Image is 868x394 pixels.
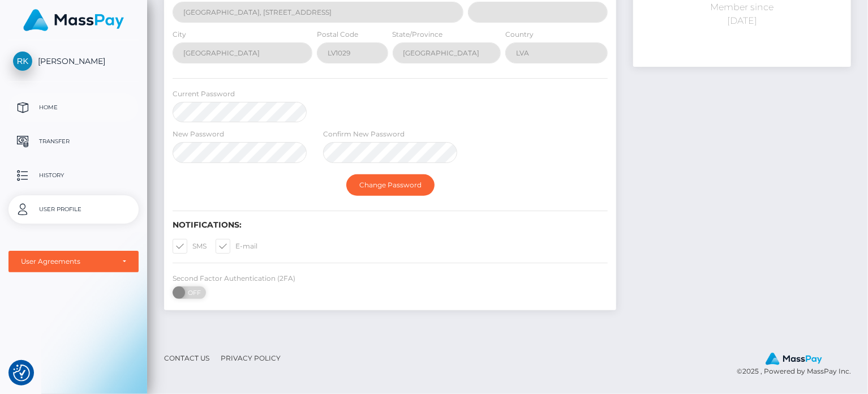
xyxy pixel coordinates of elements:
[642,1,843,28] p: Member since [DATE]
[317,29,358,40] label: Postal Code
[13,365,30,382] button: Consent Preferences
[8,56,139,66] span: [PERSON_NAME]
[173,273,295,284] label: Second Factor Authentication (2FA)
[13,365,30,382] img: Revisit consent button
[173,29,186,40] label: City
[173,89,235,99] label: Current Password
[8,251,139,272] button: User Agreements
[323,129,405,139] label: Confirm New Password
[393,29,443,40] label: State/Province
[160,349,214,367] a: Contact Us
[8,161,139,190] a: History
[505,29,534,40] label: Country
[13,201,134,218] p: User Profile
[13,133,134,150] p: Transfer
[173,129,224,139] label: New Password
[216,239,257,254] label: E-mail
[173,220,608,230] h6: Notifications:
[8,127,139,156] a: Transfer
[216,349,285,367] a: Privacy Policy
[766,353,822,365] img: MassPay
[13,167,134,184] p: History
[13,99,134,116] p: Home
[173,239,207,254] label: SMS
[21,257,114,266] div: User Agreements
[8,195,139,224] a: User Profile
[23,9,124,31] img: MassPay
[346,174,435,196] button: Change Password
[179,286,207,299] span: OFF
[8,93,139,122] a: Home
[737,352,860,377] div: © 2025 , Powered by MassPay Inc.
